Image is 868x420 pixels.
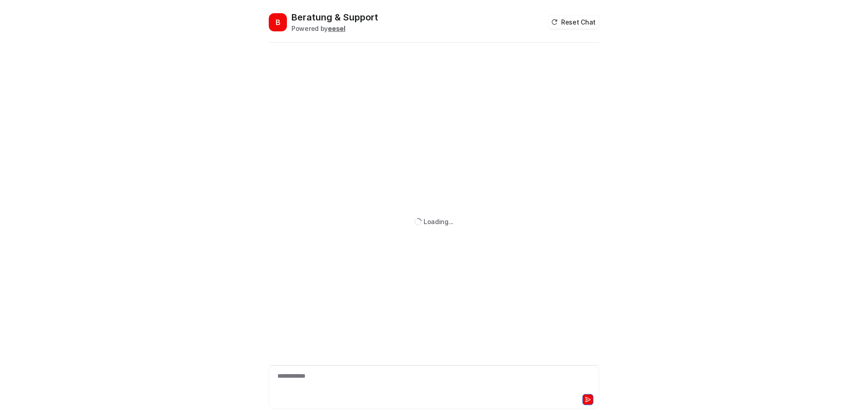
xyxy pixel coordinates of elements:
[548,15,599,29] button: Reset Chat
[328,25,345,32] b: eesel
[291,24,378,33] div: Powered by
[424,217,454,226] div: Loading...
[269,13,287,31] span: B
[291,11,378,24] h2: Beratung & Support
